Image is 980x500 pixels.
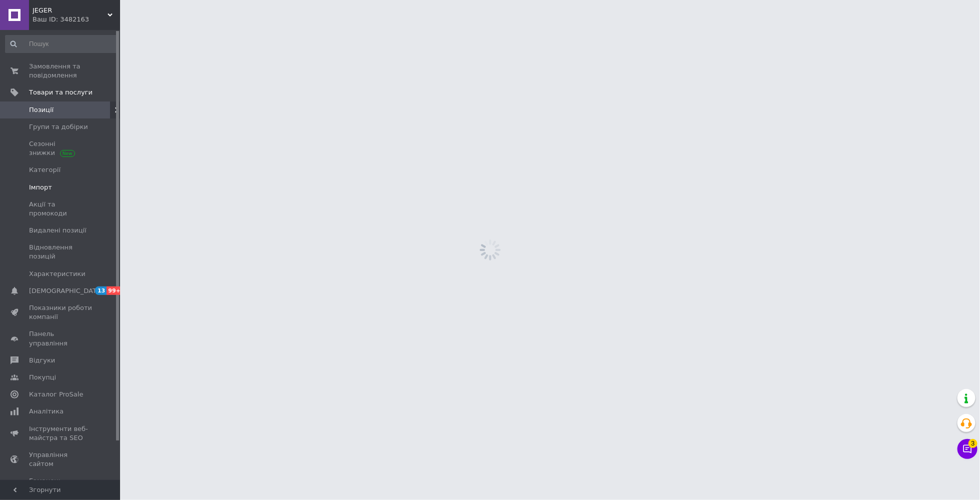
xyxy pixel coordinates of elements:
div: Ваш ID: 3482163 [33,15,120,24]
span: Видалені позиції [29,226,87,235]
span: Відновлення позицій [29,243,93,261]
span: 13 [95,286,107,295]
span: Характеристики [29,269,86,278]
input: Пошук [5,35,118,53]
span: Імпорт [29,183,52,192]
span: [DEMOGRAPHIC_DATA] [29,286,103,295]
span: Групи та добірки [29,122,88,131]
span: Управління сайтом [29,450,93,468]
span: 3 [968,439,977,448]
button: Чат з покупцем3 [957,439,977,459]
span: 99+ [107,286,123,295]
span: Замовлення та повідомлення [29,62,93,80]
span: Позиції [29,105,54,114]
span: Відгуки [29,356,55,365]
span: Показники роботи компанії [29,303,93,321]
span: Акції та промокоди [29,200,93,218]
span: Каталог ProSale [29,390,83,399]
span: Категорії [29,165,61,174]
span: JEGER [33,6,108,15]
span: Інструменти веб-майстра та SEO [29,424,93,442]
span: Аналітика [29,407,64,416]
span: Товари та послуги [29,88,93,97]
span: Покупці [29,373,56,382]
span: Панель управління [29,329,93,347]
span: Сезонні знижки [29,139,93,157]
span: Гаманець компанії [29,476,93,494]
